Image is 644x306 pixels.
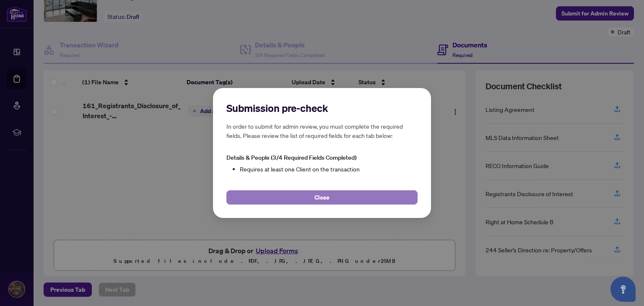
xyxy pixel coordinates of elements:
h2: Submission pre-check [226,101,418,115]
button: Open asap [610,277,636,302]
li: Requires at least one Client on the transaction [240,164,418,174]
span: Details & People (3/4 Required Fields Completed) [226,154,356,161]
span: Close [314,191,330,204]
button: Close [226,190,418,205]
h5: In order to submit for admin review, you must complete the required fields. Please review the lis... [226,122,418,140]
